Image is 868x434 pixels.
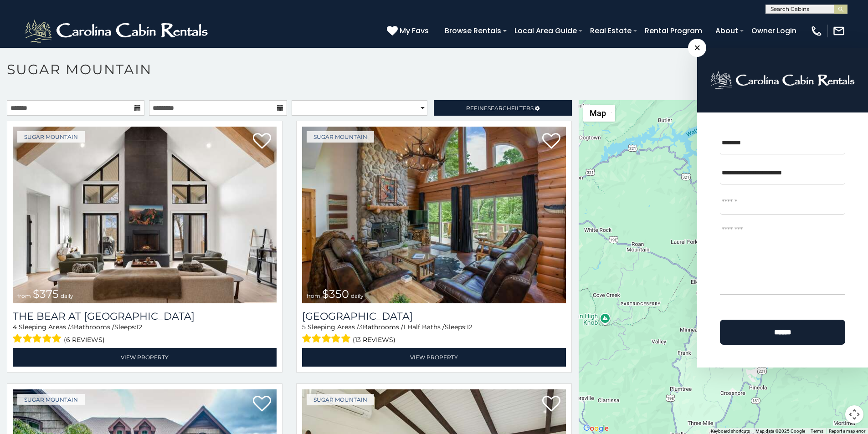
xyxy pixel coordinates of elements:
[583,105,615,122] button: Change map style
[13,348,277,367] a: View Property
[302,323,306,331] span: 5
[466,105,534,112] span: Refine Filters
[747,23,801,39] a: Owner Login
[710,71,855,90] img: logo
[755,429,805,434] span: Map data ©2025 Google
[640,23,707,39] a: Rental Program
[542,132,560,151] a: Add to favorites
[33,287,59,301] span: $375
[510,23,581,39] a: Local Area Guide
[70,323,74,331] span: 3
[17,394,85,405] a: Sugar Mountain
[13,310,277,322] a: The Bear At [GEOGRAPHIC_DATA]
[302,127,566,303] a: Grouse Moor Lodge from $350 daily
[353,334,395,346] span: (13 reviews)
[253,132,271,151] a: Add to favorites
[351,292,364,299] span: daily
[13,127,277,303] img: The Bear At Sugar Mountain
[434,100,571,116] a: RefineSearchFilters
[61,292,73,299] span: daily
[302,127,566,303] img: Grouse Moor Lodge
[17,292,31,299] span: from
[23,17,212,45] img: White-1-2.png
[359,323,363,331] span: 3
[590,108,606,118] span: Map
[542,395,560,414] a: Add to favorites
[832,25,845,37] img: mail-regular-white.png
[811,429,823,434] a: Terms
[403,323,445,331] span: 1 Half Baths /
[64,334,105,346] span: (6 reviews)
[488,105,511,112] span: Search
[845,405,863,424] button: Map camera controls
[302,310,566,322] a: [GEOGRAPHIC_DATA]
[387,25,431,37] a: My Favs
[810,25,823,37] img: phone-regular-white.png
[307,292,320,299] span: from
[307,131,374,143] a: Sugar Mountain
[467,323,473,331] span: 12
[17,131,85,143] a: Sugar Mountain
[302,310,566,322] h3: Grouse Moor Lodge
[136,323,142,331] span: 12
[688,39,706,57] span: ×
[711,23,743,39] a: About
[302,322,566,346] div: Sleeping Areas / Bathrooms / Sleeps:
[13,323,17,331] span: 4
[440,23,506,39] a: Browse Rentals
[307,394,374,405] a: Sugar Mountain
[400,25,429,36] span: My Favs
[253,395,271,414] a: Add to favorites
[13,127,277,303] a: The Bear At Sugar Mountain from $375 daily
[322,287,349,301] span: $350
[829,429,865,434] a: Report a map error
[586,23,636,39] a: Real Estate
[13,322,277,346] div: Sleeping Areas / Bathrooms / Sleeps:
[13,310,277,322] h3: The Bear At Sugar Mountain
[302,348,566,367] a: View Property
